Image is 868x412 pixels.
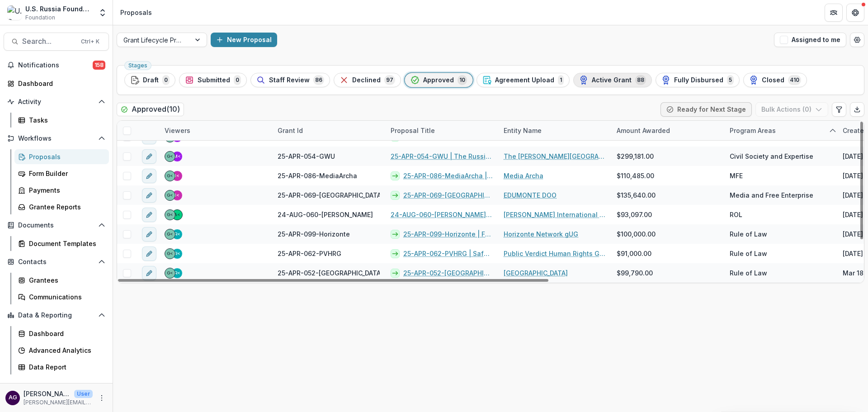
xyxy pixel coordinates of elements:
a: Dashboard [14,326,109,341]
div: Data Report [29,362,102,372]
a: 25-APR-054-GWU | The Russia Program Educational Platform [391,152,493,161]
span: $91,000.00 [617,249,651,258]
div: Entity Name [498,126,547,135]
button: Assigned to me [774,33,846,47]
div: [DATE] [843,249,863,258]
div: Advanced Analytics [29,346,102,355]
button: Bulk Actions (0) [755,102,828,117]
button: edit [142,188,156,203]
span: Civil Society and Expertise [730,152,813,161]
div: Ruslan Garipov <rgaripov@usrf.us> [175,271,180,275]
button: edit [142,208,156,222]
span: Closed [762,76,784,84]
button: Partners [825,4,843,22]
span: $99,790.00 [617,268,653,278]
div: Ruslan Garipov <rgaripov@usrf.us> [175,232,180,237]
span: MFE [730,171,743,180]
div: Viewers [159,121,272,140]
button: Open Data & Reporting [4,308,109,322]
button: Agreement Upload1 [476,73,570,87]
div: Grant Id [272,121,385,140]
button: Open Contacts [4,255,109,269]
svg: sorted ascending [829,127,836,134]
a: Tasks [14,113,109,128]
a: Payments [14,183,109,198]
a: Grantees [14,273,109,288]
button: Active Grant88 [573,73,652,87]
div: Grant Id [272,126,308,135]
span: 158 [93,61,105,70]
span: 86 [313,75,324,85]
a: Data Report [14,360,109,374]
div: Igor Zevelev <izevelev@usrf.us> [175,174,179,178]
button: Export table data [850,102,864,117]
span: Foundation [25,14,55,22]
span: $93,097.00 [617,210,652,219]
span: Data & Reporting [18,312,94,319]
div: Gennady Podolny <gpodolny@usrf.us> [167,271,173,275]
span: Approved [423,76,454,84]
div: Proposals [120,8,152,17]
div: [DATE] [843,229,863,239]
a: 25-APR-099-Horizonte | Free Press Resilience: Legal Protection and Holistic Support for Media Pro... [403,229,493,239]
div: Grantees [29,275,102,285]
span: Media and Free Enterprise [730,190,813,200]
button: Get Help [846,4,864,22]
div: Dashboard [18,79,102,88]
span: Agreement Upload [495,76,554,84]
button: Declined97 [334,73,401,87]
div: Proposal Title [385,121,498,140]
img: U.S. Russia Foundation [7,5,22,20]
div: Document Templates [29,239,102,248]
div: Alan Griffin [9,395,17,401]
span: Rule of Law [730,249,767,258]
div: Program Areas [724,121,837,140]
span: 88 [635,75,646,85]
span: 0 [162,75,170,85]
button: Submitted0 [179,73,247,87]
span: 97 [384,75,395,85]
a: Advanced Analytics [14,343,109,358]
button: edit [142,227,156,242]
div: Entity Name [498,121,611,140]
button: Staff Review86 [250,73,330,87]
span: $135,640.00 [617,190,656,200]
div: Amount Awarded [611,121,724,140]
span: $100,000.00 [617,229,656,239]
a: 25-APR-069-[GEOGRAPHIC_DATA] | Start-Up Hub: Fostering Entrepreneurship and Cultural Exchange for... [403,190,493,200]
a: Document Templates [14,236,109,251]
button: Search... [4,33,109,51]
p: User [74,390,93,398]
div: Dashboard [29,329,102,338]
a: [PERSON_NAME] International Center for Scholars [504,210,606,219]
div: Gennady Podolny <gpodolny@usrf.us> [167,251,173,256]
span: 25-APR-086-MediaArcha [278,171,357,180]
span: Submitted [198,76,230,84]
div: Igor Zevelev <izevelev@usrf.us> [175,193,179,198]
span: 0 [234,75,241,85]
div: Proposal Title [385,126,440,135]
span: 25-APR-062-PVHRG [278,249,341,258]
span: 410 [788,75,801,85]
span: Declined [352,76,381,84]
a: Media Archa [504,171,543,180]
a: Public Verdict Human Rights Group [504,249,606,258]
span: Documents [18,222,94,229]
p: [PERSON_NAME] [24,389,71,398]
span: 25-APR-099-Horizonte [278,229,350,239]
div: Form Builder [29,169,102,178]
a: Communications [14,289,109,304]
button: Open entity switcher [96,4,109,22]
div: [DATE] [843,171,863,180]
button: edit [142,149,156,164]
span: ROL [730,210,742,219]
span: 1 [558,75,564,85]
span: 25-APR-069-[GEOGRAPHIC_DATA] [278,190,383,200]
button: edit [142,266,156,280]
span: 24-AUG-060-[PERSON_NAME] [278,210,373,219]
span: Search... [22,37,75,46]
